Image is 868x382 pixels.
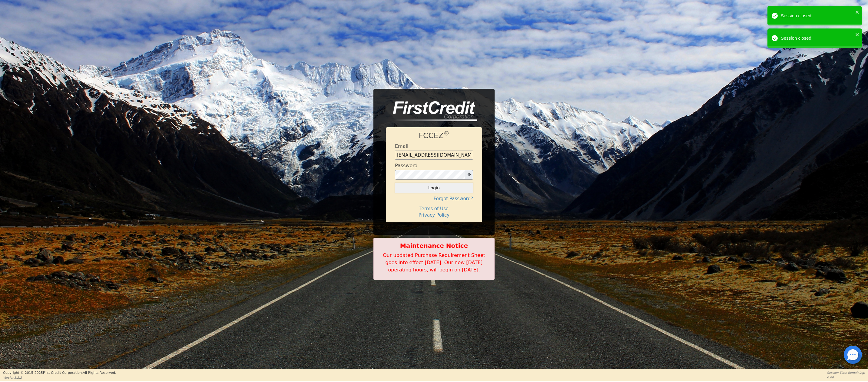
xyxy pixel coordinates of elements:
div: Session closed [781,35,853,42]
input: password [395,170,465,180]
p: 0:00 [827,375,865,380]
b: Maintenance Notice [377,241,491,250]
h4: Email [395,143,408,149]
p: Version 3.2.2 [3,375,116,380]
input: Enter email [395,151,473,160]
h4: Forgot Password? [395,196,473,201]
button: close [855,8,860,15]
h4: Password [395,163,418,168]
p: Copyright © 2015- 2025 First Credit Corporation. [3,370,116,376]
div: Session closed [781,12,853,19]
sup: ® [444,130,449,137]
span: All Rights Reserved. [83,371,116,375]
span: Our updated Purchase Requirement Sheet goes into effect [DATE]. Our new [DATE] operating hours, w... [383,252,485,273]
p: Session Time Remaining: [827,370,865,375]
h1: FCCEZ [395,131,473,140]
h4: Terms of Use [395,206,473,211]
img: logo-CMu_cnol.png [386,101,477,121]
h4: Privacy Policy [395,212,473,218]
button: close [855,31,860,38]
button: Login [395,183,473,193]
